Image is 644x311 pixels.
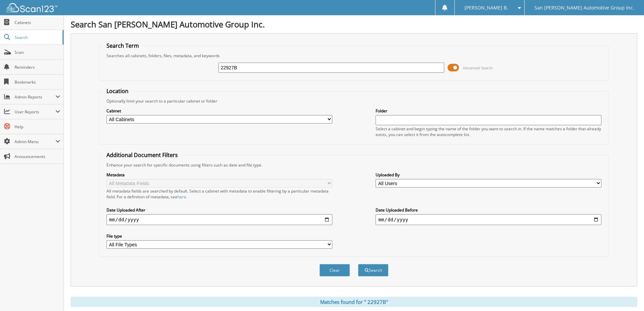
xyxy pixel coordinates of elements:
div: Select a cabinet and begin typing the name of the folder you want to search in. If the name match... [376,126,601,137]
input: start [106,214,332,225]
div: Matches found for " 22927B" [71,297,637,307]
span: [PERSON_NAME] B. [464,6,508,10]
a: here [177,194,186,200]
span: Admin Reports [15,94,55,100]
span: San [PERSON_NAME] Automotive Group Inc. [534,6,634,10]
label: Metadata [106,172,332,178]
button: Search [358,264,388,276]
div: All metadata fields are searched by default. Select a cabinet with metadata to enable filtering b... [106,188,332,200]
input: end [376,214,601,225]
div: Searches all cabinets, folders, files, metadata, and keywords [103,53,605,59]
span: Reminders [15,64,60,70]
span: Announcements [15,154,60,159]
label: Date Uploaded Before [376,207,601,213]
span: User Reports [15,109,55,115]
legend: Additional Document Filters [103,151,181,159]
span: Search [15,35,59,40]
span: Advanced Search [463,65,493,70]
label: Date Uploaded After [106,207,332,213]
legend: Search Term [103,42,142,49]
div: Enhance your search for specific documents using filters such as date and file type. [103,162,605,168]
span: Cabinets [15,20,60,25]
span: Bookmarks [15,79,60,85]
button: Clear [319,264,350,276]
span: Admin Menu [15,139,55,145]
span: Help [15,124,60,130]
h1: Search San [PERSON_NAME] Automotive Group Inc. [71,19,637,30]
label: Uploaded By [376,172,601,178]
legend: Location [103,87,132,95]
span: Scan [15,49,60,55]
img: scan123-logo-white.svg [7,3,57,12]
label: Cabinet [106,108,332,114]
div: Optionally limit your search to a particular cabinet or folder [103,98,605,104]
label: File type [106,233,332,239]
label: Folder [376,108,601,114]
